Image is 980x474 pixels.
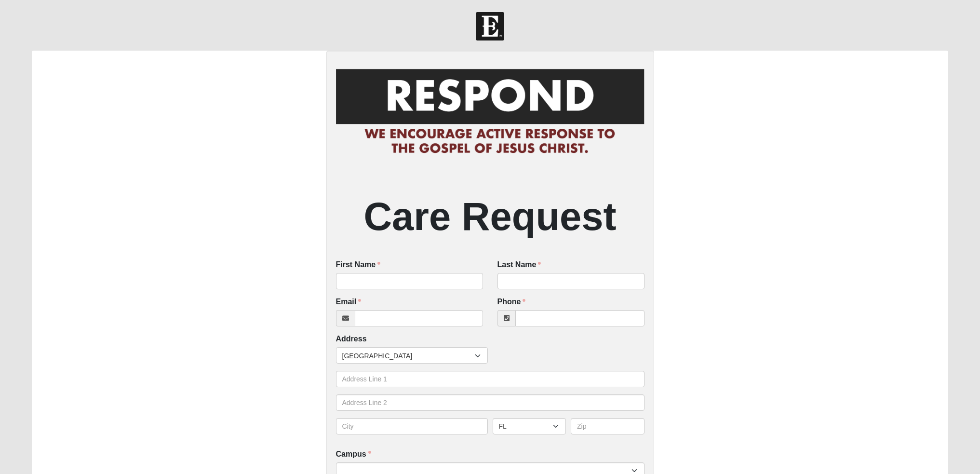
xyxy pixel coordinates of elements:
label: Email [336,297,362,308]
h2: Care Request [336,193,644,240]
input: City [336,418,488,434]
label: Address [336,334,367,345]
input: Zip [571,418,644,434]
span: [GEOGRAPHIC_DATA] [342,348,475,364]
label: Phone [497,297,526,308]
label: First Name [336,259,381,271]
input: Address Line 2 [336,394,644,411]
label: Last Name [497,259,541,271]
label: Campus [336,449,371,460]
img: Church of Eleven22 Logo [476,12,504,41]
input: Address Line 1 [336,371,644,387]
img: RespondCardHeader.png [336,60,644,163]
